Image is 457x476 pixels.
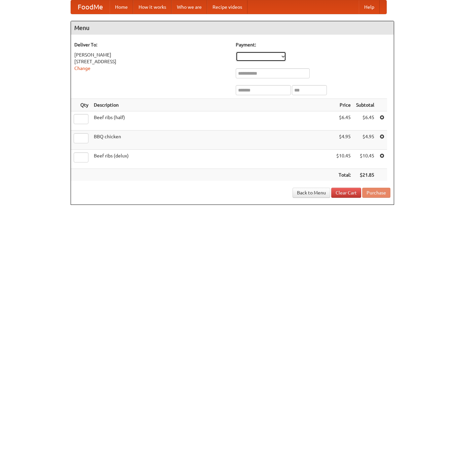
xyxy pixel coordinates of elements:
a: Clear Cart [331,188,361,198]
th: $21.85 [353,169,377,181]
h5: Deliver To: [74,41,229,48]
h5: Payment: [236,41,390,48]
td: $10.45 [334,150,353,169]
th: Price [334,99,353,111]
td: BBQ chicken [91,131,334,150]
th: Description [91,99,334,111]
th: Subtotal [353,99,377,111]
a: Change [74,66,90,71]
td: $10.45 [353,150,377,169]
a: Recipe videos [207,0,247,14]
h4: Menu [71,21,394,35]
button: Purchase [362,188,390,198]
td: $4.95 [353,131,377,150]
td: Beef ribs (delux) [91,150,334,169]
td: $4.95 [334,131,353,150]
a: Back to Menu [293,188,330,198]
a: Help [359,0,380,14]
td: $6.45 [334,111,353,131]
div: [PERSON_NAME] [74,51,229,58]
th: Total: [334,169,353,181]
div: [STREET_ADDRESS] [74,58,229,65]
td: $6.45 [353,111,377,131]
a: FoodMe [71,0,110,14]
a: Home [110,0,133,14]
td: Beef ribs (half) [91,111,334,131]
a: How it works [133,0,172,14]
th: Qty [71,99,91,111]
a: Who we are [172,0,207,14]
